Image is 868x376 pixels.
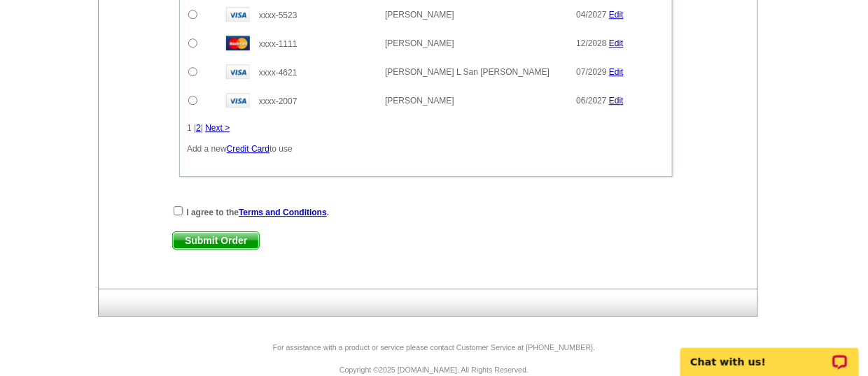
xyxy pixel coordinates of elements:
span: 12/2028 [576,38,606,48]
img: visa.gif [226,7,250,22]
iframe: LiveChat chat widget [671,332,868,376]
a: Terms and Conditions [239,208,327,217]
span: 07/2029 [576,67,606,77]
span: 06/2027 [576,96,606,106]
img: visa.gif [226,64,250,79]
img: visa.gif [226,93,250,108]
span: Submit Order [173,232,259,249]
a: Edit [609,38,624,48]
span: [PERSON_NAME] [385,38,454,48]
span: [PERSON_NAME] L San [PERSON_NAME] [385,67,549,77]
span: xxxx-1111 [259,39,297,49]
span: xxxx-4621 [259,68,297,78]
span: xxxx-5523 [259,10,297,20]
div: 1 | | [187,122,665,134]
span: 04/2027 [576,10,606,20]
span: xxxx-2007 [259,96,297,106]
a: 2 [196,123,201,133]
img: mast.gif [226,36,250,50]
a: Edit [609,10,624,20]
a: Next > [205,123,230,133]
a: Edit [609,96,624,106]
a: Credit Card [227,144,269,154]
span: [PERSON_NAME] [385,10,454,20]
span: [PERSON_NAME] [385,96,454,106]
strong: I agree to the . [186,208,329,217]
p: Add a new to use [187,143,665,155]
a: Edit [609,67,624,77]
